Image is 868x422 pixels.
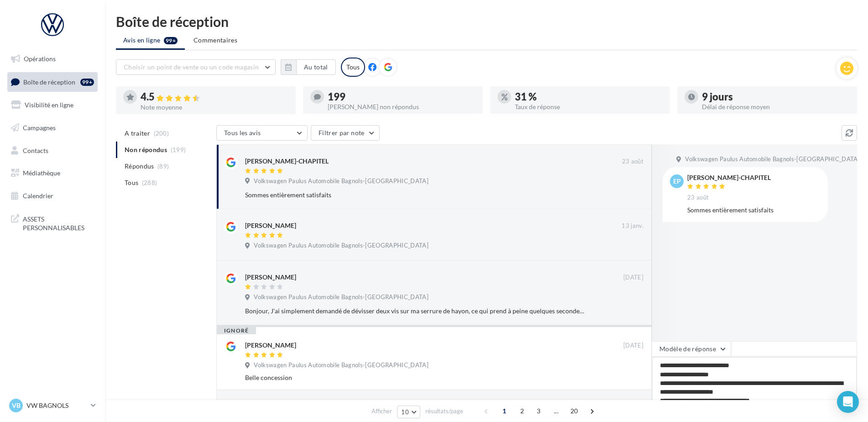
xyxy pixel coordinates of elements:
[328,92,476,102] div: 199
[5,95,99,115] a: Visibilité en ligne
[296,59,336,75] button: Au total
[281,59,336,75] button: Au total
[328,104,476,110] div: [PERSON_NAME] non répondus
[245,157,329,166] div: [PERSON_NAME]-CHAPITEL
[23,124,56,132] span: Campagnes
[652,341,731,357] button: Modèle de réponse
[254,361,429,369] span: Volkswagen Paulus Automobile Bagnols-[GEOGRAPHIC_DATA]
[23,146,48,154] span: Contacts
[687,206,821,215] div: Sommes entièrement satisfaits
[5,49,99,69] a: Opérations
[687,174,771,181] div: [PERSON_NAME]-CHAPITEL
[224,129,261,137] span: Tous les avis
[23,78,75,85] span: Boîte de réception
[80,79,94,86] div: 99+
[124,63,259,71] span: Choisir un point de vente ou un code magasin
[515,404,529,418] span: 2
[623,342,643,350] span: [DATE]
[673,177,681,186] span: EP
[217,327,256,334] div: ignoré
[216,125,308,141] button: Tous les avis
[549,404,564,418] span: ...
[5,141,99,160] a: Contacts
[245,373,643,382] div: Belle concession
[23,192,53,200] span: Calendrier
[141,92,288,102] div: 4.5
[116,59,276,75] button: Choisir un point de vente ou un code magasin
[5,186,99,206] a: Calendrier
[425,407,463,416] span: résultats/page
[687,194,709,202] span: 23 août
[125,129,150,138] span: A traiter
[5,72,99,92] a: Boîte de réception99+
[12,401,21,410] span: VB
[245,341,296,350] div: [PERSON_NAME]
[254,177,429,185] span: Volkswagen Paulus Automobile Bagnols-[GEOGRAPHIC_DATA]
[497,404,512,418] span: 1
[371,407,392,416] span: Afficher
[685,155,860,164] span: Volkswagen Paulus Automobile Bagnols-[GEOGRAPHIC_DATA]
[245,273,296,282] div: [PERSON_NAME]
[25,101,73,109] span: Visibilité en ligne
[341,58,365,77] div: Tous
[702,92,850,102] div: 9 jours
[515,92,663,102] div: 31 %
[245,306,584,316] div: Bonjour, J'ai simplement demandé de dévisser deux vis sur ma serrure de hayon, ce qui prend à pei...
[531,404,546,418] span: 3
[622,158,643,166] span: 23 août
[245,190,584,200] div: Sommes entièrement satisfaits
[193,36,237,45] span: Commentaires
[401,408,409,416] span: 10
[23,169,60,177] span: Médiathèque
[254,293,429,301] span: Volkswagen Paulus Automobile Bagnols-[GEOGRAPHIC_DATA]
[567,404,582,418] span: 20
[26,401,87,410] p: VW BAGNOLS
[157,163,169,170] span: (89)
[515,104,663,110] div: Taux de réponse
[23,213,94,232] span: ASSETS PERSONNALISABLES
[254,242,429,250] span: Volkswagen Paulus Automobile Bagnols-[GEOGRAPHIC_DATA]
[142,179,157,186] span: (288)
[116,15,857,28] div: Boîte de réception
[397,406,420,418] button: 10
[141,104,288,111] div: Note moyenne
[7,397,98,414] a: VB VW BAGNOLS
[702,104,850,110] div: Délai de réponse moyen
[623,274,643,282] span: [DATE]
[125,178,138,187] span: Tous
[311,125,380,141] button: Filtrer par note
[5,209,99,236] a: ASSETS PERSONNALISABLES
[622,222,643,230] span: 13 janv.
[5,118,99,137] a: Campagnes
[154,130,169,137] span: (200)
[5,164,99,183] a: Médiathèque
[24,55,56,63] span: Opérations
[125,162,154,171] span: Répondus
[837,391,859,413] div: Open Intercom Messenger
[245,221,296,230] div: [PERSON_NAME]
